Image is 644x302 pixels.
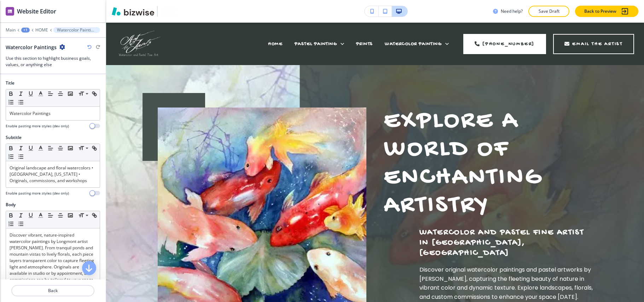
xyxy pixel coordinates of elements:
h3: Need help? [501,8,523,14]
h2: Body [6,202,16,208]
h4: Enable pasting more styles (dev only) [6,191,69,196]
button: Watercolor Paintings [53,27,100,33]
h2: Website Editor [17,7,56,16]
h4: Enable pasting more styles (dev only) [6,123,69,129]
span: PASTEL PAINTING [295,41,337,47]
div: WATERCOLOR PAINTING [385,40,449,47]
h2: Watercolor Paintings [6,43,57,51]
span: HOME [268,41,283,47]
img: editor icon [6,7,14,16]
button: Save Draft [528,6,569,17]
h2: Title [6,80,14,86]
p: Watercolor Paintings [10,110,96,117]
h1: Explore a World of Enchanting Artistry [384,108,593,220]
p: Back to Preview [584,8,616,14]
p: Original landscape and floral watercolors • [GEOGRAPHIC_DATA], [US_STATE] • Originals, commission... [10,165,96,184]
a: [PHONE_NUMBER] [463,34,546,54]
img: Art by Jantz [117,29,161,58]
button: +1 [21,28,30,33]
p: Watercolor Paintings [57,28,97,33]
p: Back [12,288,94,294]
p: Discover vibrant, nature‑inspired watercolor paintings by Longmont artist [PERSON_NAME]. From tra... [10,232,96,296]
h2: Subtitle [6,134,22,141]
h5: Watercolor and Pastel Fine Artist in [GEOGRAPHIC_DATA], [GEOGRAPHIC_DATA] [419,227,593,258]
p: Discover original watercolor paintings and pastel artworks by [PERSON_NAME], capturing the fleeti... [419,265,593,301]
div: PASTEL PAINTING [295,40,344,47]
img: Bizwise Logo [112,7,154,16]
span: PRINTS [356,41,373,47]
img: Your Logo [161,6,177,17]
span: WATERCOLOR PAINTING [385,41,442,47]
a: Email the Artist [553,34,634,54]
p: Save Draft [538,8,560,14]
button: HOME [35,28,48,33]
h3: Use this section to highlight business goals, values, or anything else [6,55,100,68]
button: Back [11,285,94,296]
button: Back to Preview [575,6,638,17]
button: Main [6,28,16,33]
